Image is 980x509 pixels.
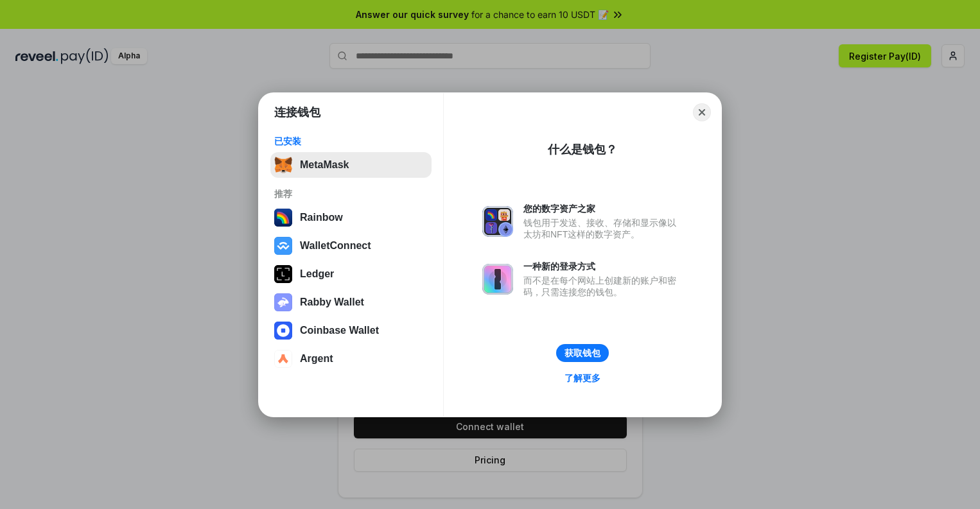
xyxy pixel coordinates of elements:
div: 什么是钱包？ [548,142,617,157]
div: 了解更多 [564,372,600,384]
img: svg+xml,%3Csvg%20width%3D%2228%22%20height%3D%2228%22%20viewBox%3D%220%200%2028%2028%22%20fill%3D... [274,350,292,368]
div: 已安装 [274,135,428,147]
div: 一种新的登录方式 [523,261,683,272]
button: WalletConnect [270,233,432,259]
a: 了解更多 [557,370,608,386]
button: MetaMask [270,152,432,178]
img: svg+xml,%3Csvg%20xmlns%3D%22http%3A%2F%2Fwww.w3.org%2F2000%2Fsvg%22%20fill%3D%22none%22%20viewBox... [274,293,292,311]
button: Coinbase Wallet [270,318,432,343]
div: WalletConnect [300,240,371,252]
button: 获取钱包 [556,344,609,362]
button: Rabby Wallet [270,289,432,315]
img: svg+xml,%3Csvg%20xmlns%3D%22http%3A%2F%2Fwww.w3.org%2F2000%2Fsvg%22%20width%3D%2228%22%20height%3... [274,265,292,283]
div: 钱包用于发送、接收、存储和显示像以太坊和NFT这样的数字资产。 [523,217,683,240]
div: Ledger [300,268,334,280]
img: svg+xml,%3Csvg%20width%3D%22120%22%20height%3D%22120%22%20viewBox%3D%220%200%20120%20120%22%20fil... [274,209,292,227]
img: svg+xml,%3Csvg%20xmlns%3D%22http%3A%2F%2Fwww.w3.org%2F2000%2Fsvg%22%20fill%3D%22none%22%20viewBox... [482,206,513,237]
div: MetaMask [300,159,349,171]
button: Close [693,103,711,121]
div: Coinbase Wallet [300,325,379,336]
button: Rainbow [270,205,432,230]
img: svg+xml,%3Csvg%20width%3D%2228%22%20height%3D%2228%22%20viewBox%3D%220%200%2028%2028%22%20fill%3D... [274,237,292,255]
img: svg+xml,%3Csvg%20width%3D%2228%22%20height%3D%2228%22%20viewBox%3D%220%200%2028%2028%22%20fill%3D... [274,322,292,340]
div: 获取钱包 [564,347,600,359]
button: Ledger [270,261,432,287]
div: 推荐 [274,188,428,200]
img: svg+xml,%3Csvg%20fill%3D%22none%22%20height%3D%2233%22%20viewBox%3D%220%200%2035%2033%22%20width%... [274,156,292,174]
div: Rainbow [300,212,343,223]
div: 而不是在每个网站上创建新的账户和密码，只需连接您的钱包。 [523,275,683,298]
div: Rabby Wallet [300,297,364,308]
div: Argent [300,353,333,365]
button: Argent [270,346,432,372]
h1: 连接钱包 [274,105,320,120]
img: svg+xml,%3Csvg%20xmlns%3D%22http%3A%2F%2Fwww.w3.org%2F2000%2Fsvg%22%20fill%3D%22none%22%20viewBox... [482,264,513,295]
div: 您的数字资产之家 [523,203,683,214]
